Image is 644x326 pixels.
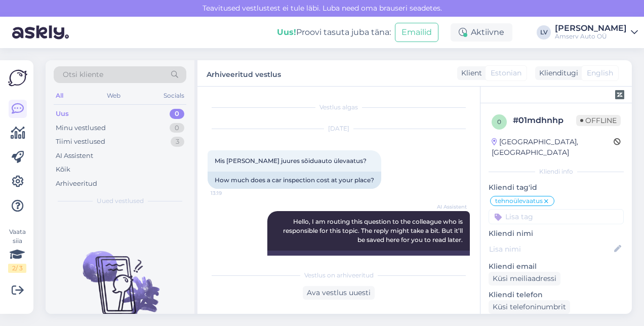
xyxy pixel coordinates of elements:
[277,26,391,38] div: Proovi tasuta juba täna:
[587,68,613,78] span: English
[537,25,551,39] div: LV
[429,203,467,211] span: AI Assistent
[489,228,624,239] p: Kliendi nimi
[277,27,296,37] b: Uus!
[171,137,184,147] div: 3
[395,23,438,42] button: Emailid
[105,89,123,102] div: Web
[208,124,470,133] div: [DATE]
[56,179,97,189] div: Arhiveeritud
[451,23,512,42] div: Aktiivne
[489,243,612,255] input: Lisa nimi
[303,286,375,300] div: Ava vestlus uuesti
[54,89,65,102] div: All
[615,90,624,99] img: zendesk
[207,66,281,80] label: Arhiveeritud vestlus
[208,103,470,112] div: Vestlus algas
[63,69,103,80] span: Otsi kliente
[304,271,374,280] span: Vestlus on arhiveeritud
[489,261,624,272] p: Kliendi email
[56,151,93,161] div: AI Assistent
[170,109,184,119] div: 0
[56,123,106,133] div: Minu vestlused
[535,68,578,78] div: Klienditugi
[492,137,614,158] div: [GEOGRAPHIC_DATA], [GEOGRAPHIC_DATA]
[489,272,560,286] div: Küsi meiliaadressi
[513,114,576,127] div: # 01mdhnhp
[457,68,482,78] div: Klient
[489,182,624,193] p: Kliendi tag'id
[56,165,70,175] div: Kõik
[208,172,381,189] div: How much does a car inspection cost at your place?
[489,300,570,314] div: Küsi telefoninumbrit
[211,189,249,197] span: 13:19
[555,24,627,32] div: [PERSON_NAME]
[497,118,501,126] span: 0
[489,167,624,176] div: Kliendi info
[46,233,194,324] img: No chats
[267,251,470,286] div: Tere, ma suunan selle küsimuse kolleegile, kes selle teema eest vastutab. Vastuse saamine võib ve...
[495,198,543,204] span: tehnoülevaatus
[555,24,638,40] a: [PERSON_NAME]Amserv Auto OÜ
[8,68,27,88] img: Askly Logo
[489,209,624,224] input: Lisa tag
[215,157,367,165] span: Mis [PERSON_NAME] juures sõiduauto ülevaatus?
[162,89,186,102] div: Socials
[283,218,464,243] span: Hello, I am routing this question to the colleague who is responsible for this topic. The reply m...
[97,196,144,206] span: Uued vestlused
[576,115,621,126] span: Offline
[170,123,184,133] div: 0
[56,137,105,147] div: Tiimi vestlused
[8,264,26,273] div: 2 / 3
[56,109,69,119] div: Uus
[555,32,627,40] div: Amserv Auto OÜ
[489,290,624,300] p: Kliendi telefon
[491,68,521,78] span: Estonian
[8,227,26,273] div: Vaata siia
